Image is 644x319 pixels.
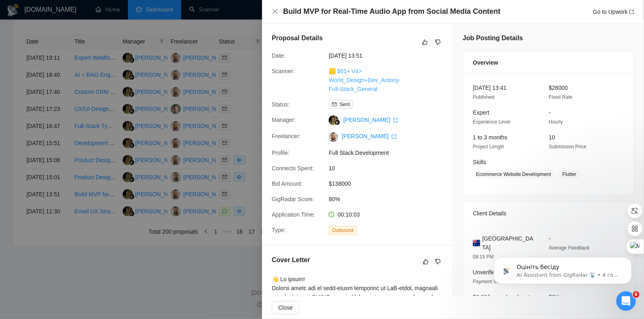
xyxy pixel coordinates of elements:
span: Application Time: [272,211,315,218]
span: Unverified [473,269,499,276]
span: Ecommerce Website Development [473,170,555,179]
span: Sent [340,102,350,107]
span: GigRadar Score: [272,196,314,202]
span: Experience Level [473,119,510,125]
span: Outbound [329,226,357,235]
span: Connects Spent: [272,165,314,171]
button: like [420,37,430,47]
span: export [393,118,398,123]
h5: Job Posting Details [463,33,523,43]
button: dislike [433,37,443,47]
span: Project Length [473,144,504,150]
iframe: Intercom notifications повідомлення [481,240,644,297]
span: export [392,134,397,139]
span: Scanner: [272,68,295,74]
span: 1 to 3 months [473,134,507,141]
span: 10 [329,164,451,173]
span: Type: [272,227,286,233]
span: close [272,8,278,15]
span: 08:15 PM [473,254,494,260]
span: 00:10:03 [338,211,360,218]
span: Expert [473,109,489,116]
span: Freelancer: [272,133,301,139]
span: Overview [473,58,498,67]
iframe: Intercom live chat [616,291,636,311]
span: like [422,39,428,46]
span: Full Stack Development [329,148,451,157]
span: Profile: [272,150,290,156]
span: Date: [272,52,285,59]
span: Hourly [549,119,563,125]
a: 🟨 $61+ V4> World_Design+Dev_Antony-Full-Stack_General [329,68,401,92]
span: Flutter [559,170,580,179]
span: Fixed Rate [549,94,572,100]
h5: Cover Letter [272,255,310,265]
a: [PERSON_NAME] export [343,117,398,123]
img: gigradar-bm.png [334,119,340,125]
span: dislike [435,39,441,46]
span: $28000 [549,85,568,91]
span: Submission Price [549,144,587,150]
a: Go to Upworkexport [593,9,634,15]
span: - [549,109,551,116]
img: 🇦🇺 [473,239,480,247]
span: [GEOGRAPHIC_DATA] [482,234,536,252]
span: $138000 [329,179,451,188]
span: 10 [549,134,555,141]
button: like [421,257,431,267]
span: like [423,258,429,265]
span: Status: [272,101,290,108]
span: [DATE] 13:51 [329,51,451,60]
span: Payment Verification [473,279,517,284]
button: Close [272,301,299,314]
span: Published [473,94,494,100]
button: Close [272,8,278,15]
span: [DATE] 13:41 [473,85,507,91]
h5: Proposal Details [272,33,323,43]
span: 6 [633,291,640,298]
span: Manager: [272,117,296,123]
img: c1EdVDWMVQr1lpt7ehsxpggzDcEjddpi9p6nsYEs_AGjo7yuOIakTlCG2hAR9RSKoo [329,132,338,142]
span: dislike [435,258,441,265]
div: Client Details [473,202,624,224]
span: mail [332,102,337,107]
span: Skills [473,159,486,165]
button: dislike [433,257,443,267]
a: [PERSON_NAME] export [342,133,397,139]
span: Bid Amount: [272,180,303,187]
span: clock-circle [329,212,334,217]
span: - [549,235,551,242]
span: Close [278,303,293,312]
span: 80% [329,195,451,204]
span: export [629,9,634,14]
h4: Build MVP for Real-Time Audio App from Social Media Content [283,7,501,17]
span: $0.00/hr avg hourly rate paid [473,294,533,309]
